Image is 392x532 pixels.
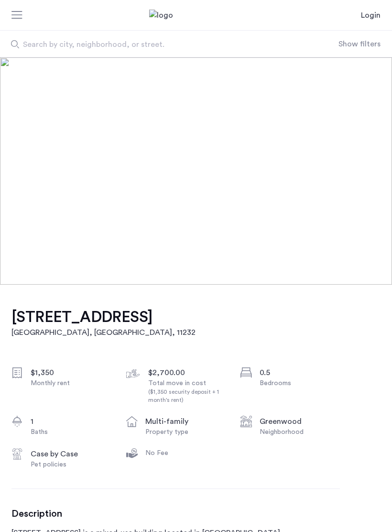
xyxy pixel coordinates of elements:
div: 0.5 [260,367,340,378]
div: ($1,350 security deposit + 1 month's rent) [148,388,229,404]
h2: [GEOGRAPHIC_DATA], [GEOGRAPHIC_DATA] , 11232 [11,327,196,338]
div: $1,350 [31,367,111,378]
div: 1 [31,416,111,427]
h1: [STREET_ADDRESS] [11,308,196,327]
a: Login [361,10,381,21]
a: Cazamio Logo [149,10,243,21]
a: [STREET_ADDRESS][GEOGRAPHIC_DATA], [GEOGRAPHIC_DATA], 11232 [11,308,196,338]
div: Property type [145,427,226,437]
div: Greenwood [260,416,340,427]
h3: Description [11,508,340,520]
div: Bedrooms [260,378,340,388]
span: Search by city, neighborhood, or street. [23,39,294,50]
div: $2,700.00 [148,367,229,378]
img: logo [149,10,243,21]
div: Pet policies [31,460,111,469]
div: Case by Case [31,448,111,460]
div: Baths [31,427,111,437]
div: No Fee [145,448,226,458]
div: Total move in cost [148,378,229,404]
button: Show or hide filters [338,38,381,50]
div: multi-family [145,416,226,427]
div: Neighborhood [260,427,340,437]
div: Monthly rent [31,378,111,388]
